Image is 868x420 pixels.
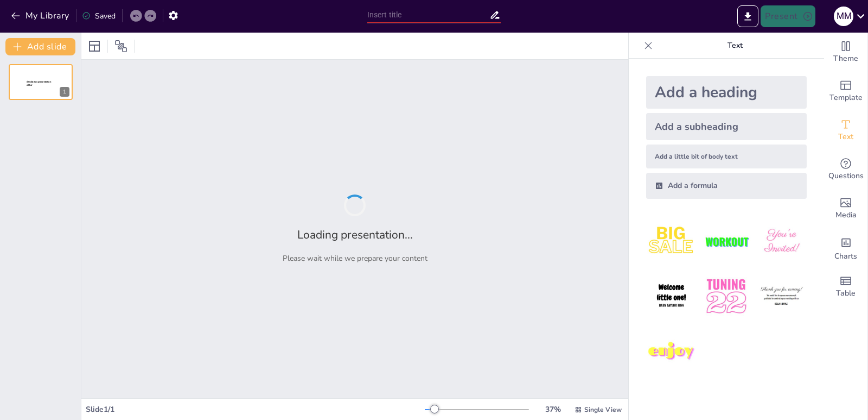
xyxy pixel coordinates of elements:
[540,404,566,415] div: 37 %
[824,72,867,111] div: Add ready made slides
[646,76,807,109] div: Add a heading
[646,216,697,267] img: 1.jpeg
[838,131,853,143] span: Text
[297,227,413,242] h2: Loading presentation...
[833,53,858,65] span: Theme
[836,287,856,299] span: Table
[86,404,425,415] div: Slide 1 / 1
[834,7,853,26] div: m m
[646,271,697,322] img: 4.jpeg
[824,189,867,228] div: Add images, graphics, shapes or video
[27,80,51,86] span: Sendsteps presentation editor
[834,250,857,262] span: Charts
[60,87,69,97] div: 1
[8,7,74,24] button: My Library
[646,173,807,199] div: Add a formula
[737,5,758,27] button: Export to PowerPoint
[824,228,867,267] div: Add charts and graphs
[657,33,813,59] p: Text
[756,216,807,267] img: 3.jpeg
[824,150,867,189] div: Get real-time input from your audience
[367,7,490,23] input: Insert title
[701,271,751,322] img: 5.jpeg
[701,216,751,267] img: 2.jpeg
[824,33,867,72] div: Change the overall theme
[646,113,807,140] div: Add a subheading
[283,253,427,264] p: Please wait while we prepare your content
[584,405,622,414] span: Single View
[756,271,807,322] img: 6.jpeg
[5,38,75,55] button: Add slide
[824,267,867,306] div: Add a table
[829,92,863,104] span: Template
[834,5,853,27] button: m m
[646,327,697,377] img: 7.jpeg
[824,111,867,150] div: Add text boxes
[9,64,73,100] div: 1
[835,209,857,221] span: Media
[86,37,103,55] div: Layout
[114,40,127,53] span: Position
[828,170,864,182] span: Questions
[646,145,807,168] div: Add a little bit of body text
[82,11,116,21] div: Saved
[761,5,815,27] button: Present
